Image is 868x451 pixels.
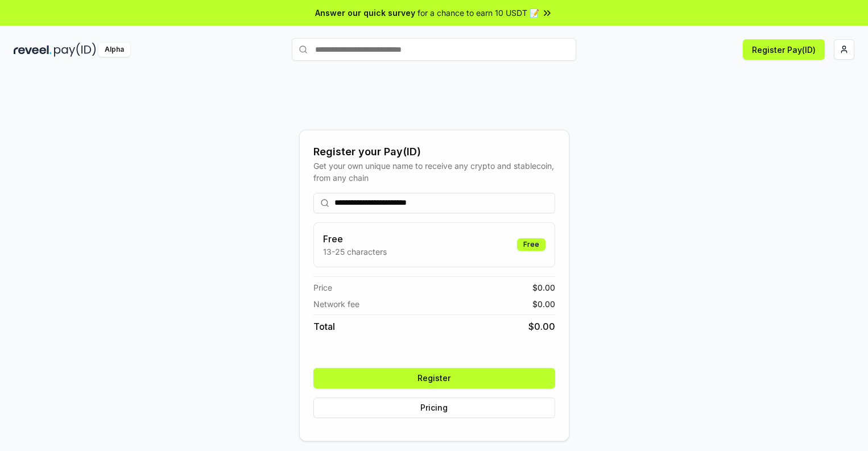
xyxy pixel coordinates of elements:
[313,368,555,388] button: Register
[743,39,825,60] button: Register Pay(ID)
[54,43,96,57] img: pay_id
[98,43,130,57] div: Alpha
[528,320,555,333] span: $ 0.00
[418,7,539,19] span: for a chance to earn 10 USDT 📝
[14,43,52,57] img: reveel_dark
[323,232,387,246] h3: Free
[313,320,335,333] span: Total
[532,298,555,310] span: $ 0.00
[313,398,555,418] button: Pricing
[517,238,545,251] div: Free
[532,282,555,293] span: $ 0.00
[313,298,359,310] span: Network fee
[313,144,555,160] div: Register your Pay(ID)
[323,246,387,258] p: 13-25 characters
[313,282,332,293] span: Price
[315,7,415,19] span: Answer our quick survey
[313,160,555,184] div: Get your own unique name to receive any crypto and stablecoin, from any chain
